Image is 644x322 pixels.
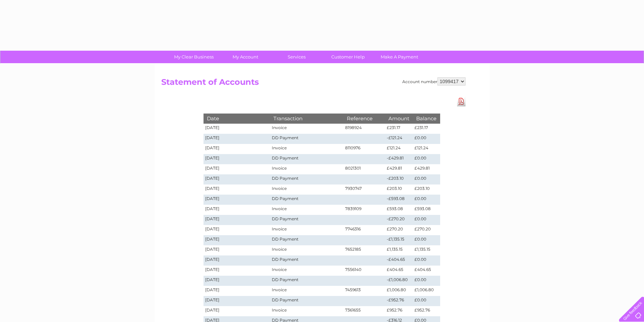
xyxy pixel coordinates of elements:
td: Invoice [270,306,343,316]
td: -£429.81 [385,154,413,164]
td: [DATE] [204,174,270,184]
td: DD Payment [270,276,343,286]
td: [DATE] [204,144,270,154]
td: £0.00 [413,174,440,184]
th: Transaction [270,114,343,123]
td: 8021301 [343,164,385,174]
td: £270.20 [413,225,440,235]
td: -£1,006.80 [385,276,413,286]
td: £1,006.80 [385,286,413,296]
td: £952.76 [385,306,413,316]
h2: Statement of Accounts [161,77,466,90]
td: [DATE] [204,164,270,174]
a: Services [269,51,325,63]
td: Invoice [270,205,343,215]
td: Invoice [270,184,343,195]
th: Amount [385,114,413,123]
td: Invoice [270,266,343,276]
a: My Account [217,51,273,63]
td: Invoice [270,144,343,154]
td: £1,135.15 [413,245,440,255]
td: £0.00 [413,276,440,286]
td: DD Payment [270,174,343,184]
td: [DATE] [204,205,270,215]
td: DD Payment [270,154,343,164]
td: 7746316 [343,225,385,235]
td: [DATE] [204,235,270,245]
td: [DATE] [204,245,270,255]
td: 7361655 [343,306,385,316]
td: Invoice [270,286,343,296]
td: Invoice [270,225,343,235]
td: -£404.65 [385,255,413,266]
td: 8198924 [343,124,385,134]
td: 7459613 [343,286,385,296]
td: -£952.76 [385,296,413,306]
td: £429.81 [413,164,440,174]
td: -£1,135.15 [385,235,413,245]
td: Invoice [270,164,343,174]
td: -£593.08 [385,195,413,205]
td: £0.00 [413,255,440,266]
td: 7839109 [343,205,385,215]
td: £203.10 [413,184,440,195]
td: £1,006.80 [413,286,440,296]
td: Invoice [270,124,343,134]
td: [DATE] [204,154,270,164]
td: [DATE] [204,306,270,316]
th: Date [204,114,270,123]
td: £121.24 [413,144,440,154]
td: -£270.20 [385,215,413,225]
td: [DATE] [204,296,270,306]
td: £231.17 [385,124,413,134]
td: DD Payment [270,134,343,144]
div: Account number [402,77,466,85]
a: Make A Payment [372,51,427,63]
a: Customer Help [320,51,376,63]
td: 7556140 [343,266,385,276]
td: DD Payment [270,296,343,306]
td: £429.81 [385,164,413,174]
td: £593.08 [385,205,413,215]
td: -£121.24 [385,134,413,144]
td: £121.24 [385,144,413,154]
td: [DATE] [204,134,270,144]
td: Invoice [270,245,343,255]
td: 8110976 [343,144,385,154]
td: [DATE] [204,184,270,195]
td: £0.00 [413,134,440,144]
td: -£203.10 [385,174,413,184]
a: My Clear Business [166,51,222,63]
td: £952.76 [413,306,440,316]
td: [DATE] [204,286,270,296]
td: 7652185 [343,245,385,255]
td: £0.00 [413,215,440,225]
td: £0.00 [413,235,440,245]
td: [DATE] [204,195,270,205]
td: DD Payment [270,235,343,245]
td: £593.08 [413,205,440,215]
th: Balance [413,114,440,123]
th: Reference [343,114,385,123]
td: [DATE] [204,255,270,266]
td: [DATE] [204,124,270,134]
td: £0.00 [413,296,440,306]
td: [DATE] [204,276,270,286]
td: [DATE] [204,215,270,225]
td: DD Payment [270,255,343,266]
td: £404.65 [385,266,413,276]
td: £0.00 [413,154,440,164]
td: £404.65 [413,266,440,276]
td: £203.10 [385,184,413,195]
td: £231.17 [413,124,440,134]
td: £270.20 [385,225,413,235]
a: Download Pdf [457,97,466,106]
td: 7930747 [343,184,385,195]
td: £0.00 [413,195,440,205]
td: DD Payment [270,195,343,205]
td: DD Payment [270,215,343,225]
td: [DATE] [204,225,270,235]
td: [DATE] [204,266,270,276]
td: £1,135.15 [385,245,413,255]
